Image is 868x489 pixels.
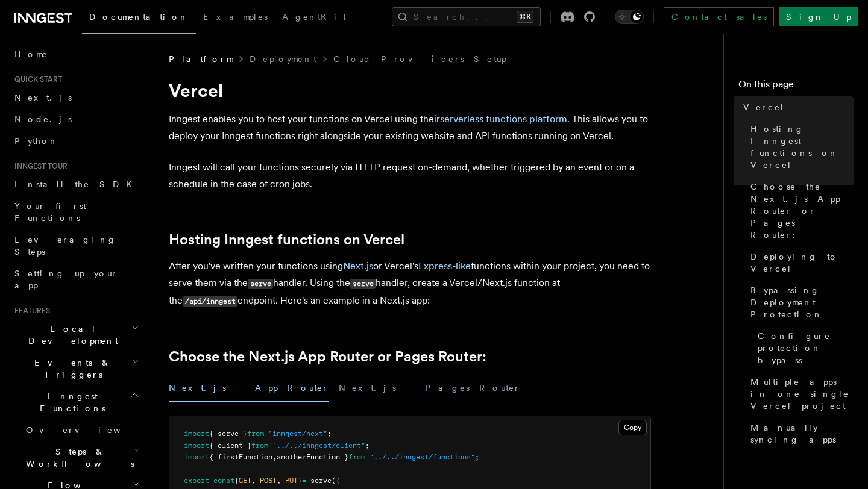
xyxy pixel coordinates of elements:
[209,429,247,438] span: { serve }
[10,352,142,385] button: Events & Triggers
[169,231,404,248] a: Hosting Inngest functions on Vercel
[302,476,306,485] span: =
[750,284,854,320] span: Bypassing Deployment Protection
[746,417,854,450] a: Manually syncing apps
[14,179,139,189] span: Install the SDK
[343,260,373,272] a: Next.js
[184,429,209,438] span: import
[10,161,68,171] span: Inngest tour
[169,159,651,193] p: Inngest will call your functions securely via HTTP request on-demand, whether triggered by an eve...
[14,114,72,124] span: Node.js
[14,235,116,257] span: Leveraging Steps
[10,306,50,316] span: Features
[14,93,72,102] span: Next.js
[14,48,48,60] span: Home
[209,441,251,450] span: { client }
[615,10,644,24] button: Toggle dark mode
[10,75,62,84] span: Quick start
[10,357,131,381] span: Events & Triggers
[184,453,209,461] span: import
[10,43,142,65] a: Home
[184,476,209,485] span: export
[234,476,239,485] span: {
[10,87,142,108] a: Next.js
[169,53,233,65] span: Platform
[10,323,131,347] span: Local Development
[750,181,854,241] span: Choose the Next.js App Router or Pages Router:
[370,453,475,461] span: "../../inngest/functions"
[14,136,58,146] span: Python
[26,425,150,435] span: Overview
[21,441,142,475] button: Steps & Workflows
[298,476,302,485] span: }
[10,108,142,130] a: Node.js
[746,246,854,279] a: Deploying to Vercel
[333,53,506,65] a: Cloud Providers Setup
[517,11,533,23] kbd: ⌘K
[618,420,647,435] button: Copy
[260,476,277,485] span: POST
[251,441,268,450] span: from
[251,476,256,485] span: ,
[779,7,858,26] a: Sign Up
[746,118,854,176] a: Hosting Inngest functions on Vercel
[169,258,651,310] p: After you've written your functions using or Vercel's functions within your project, you need to ...
[10,390,130,414] span: Inngest Functions
[664,7,774,26] a: Contact sales
[332,476,340,485] span: ({
[14,201,86,223] span: Your first Functions
[184,441,209,450] span: import
[310,476,332,485] span: serve
[750,251,854,275] span: Deploying to Vercel
[82,4,196,34] a: Documentation
[10,173,142,195] a: Install the SDK
[418,260,471,272] a: Express-like
[738,96,854,118] a: Vercel
[169,111,651,145] p: Inngest enables you to host your functions on Vercel using their . This allows you to deploy your...
[758,330,854,366] span: Configure protection bypass
[272,441,365,450] span: "../../inngest/client"
[10,130,142,152] a: Python
[209,453,272,461] span: { firstFunction
[348,453,365,461] span: from
[392,7,541,26] button: Search...⌘K
[169,79,651,101] h1: Vercel
[169,375,329,402] button: Next.js - App Router
[183,296,237,307] code: /api/inngest
[10,229,142,263] a: Leveraging Steps
[738,77,854,96] h4: On this page
[10,263,142,296] a: Setting up your app
[750,123,854,171] span: Hosting Inngest functions on Vercel
[275,4,353,33] a: AgentKit
[10,318,142,352] button: Local Development
[272,453,277,461] span: ,
[753,325,854,371] a: Configure protection bypass
[169,348,486,365] a: Choose the Next.js App Router or Pages Router:
[743,101,785,113] span: Vercel
[250,53,316,65] a: Deployment
[10,385,142,419] button: Inngest Functions
[339,375,521,402] button: Next.js - Pages Router
[365,441,370,450] span: ;
[750,422,854,446] span: Manually syncing apps
[475,453,479,461] span: ;
[746,371,854,417] a: Multiple apps in one single Vercel project
[327,429,332,438] span: ;
[196,4,275,33] a: Examples
[268,429,327,438] span: "inngest/next"
[203,12,268,22] span: Examples
[746,176,854,246] a: Choose the Next.js App Router or Pages Router:
[746,279,854,325] a: Bypassing Deployment Protection
[440,113,567,125] a: serverless functions platform
[213,476,234,485] span: const
[750,376,854,412] span: Multiple apps in one single Vercel project
[239,476,251,485] span: GET
[21,446,134,470] span: Steps & Workflows
[247,429,264,438] span: from
[10,195,142,229] a: Your first Functions
[89,12,189,22] span: Documentation
[285,476,298,485] span: PUT
[248,279,273,289] code: serve
[14,269,118,290] span: Setting up your app
[282,12,346,22] span: AgentKit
